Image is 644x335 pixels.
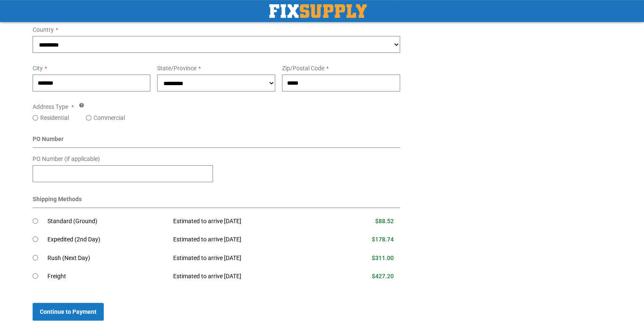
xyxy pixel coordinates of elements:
[282,65,324,72] span: Zip/Postal Code
[40,114,69,122] label: Residential
[372,255,394,261] span: $311.00
[167,267,330,286] td: Estimated to arrive [DATE]
[33,303,104,321] button: Continue to Payment
[372,273,394,280] span: $427.20
[167,230,330,249] td: Estimated to arrive [DATE]
[269,4,367,18] img: Fix Industrial Supply
[33,103,68,110] span: Address Type
[269,4,367,18] a: store logo
[157,65,196,72] span: State/Province
[94,114,125,122] label: Commercial
[47,249,167,268] td: Rush (Next Day)
[372,236,394,243] span: $178.74
[33,26,54,33] span: Country
[47,230,167,249] td: Expedited (2nd Day)
[47,212,167,231] td: Standard (Ground)
[33,65,43,72] span: City
[47,267,167,286] td: Freight
[33,135,401,148] div: PO Number
[375,218,394,224] span: $88.52
[167,212,330,231] td: Estimated to arrive [DATE]
[40,308,97,315] span: Continue to Payment
[33,195,401,208] div: Shipping Methods
[167,249,330,268] td: Estimated to arrive [DATE]
[33,155,100,162] span: PO Number (if applicable)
